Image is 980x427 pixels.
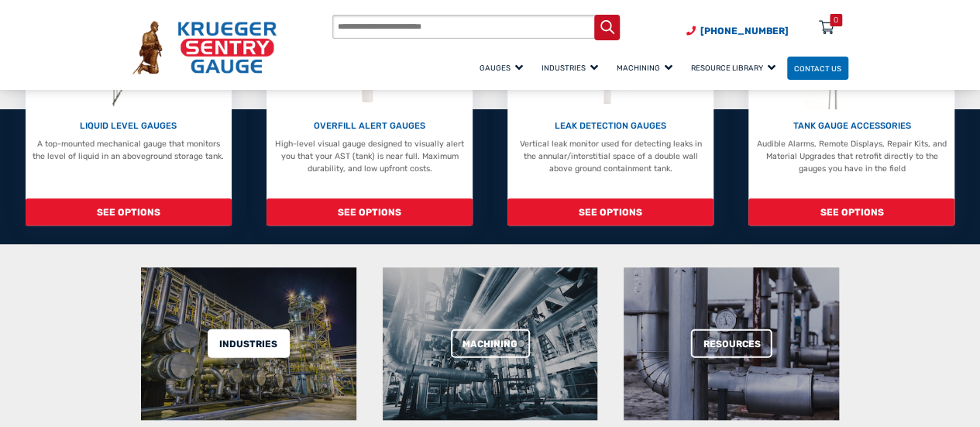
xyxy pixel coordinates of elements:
[132,21,277,74] img: Krueger Sentry Gauge
[755,119,949,133] p: TANK GAUGE ACCESSORIES
[507,198,714,226] span: SEE OPTIONS
[542,64,598,72] span: Industries
[451,329,530,358] a: Machining
[514,119,708,133] p: LEAK DETECTION GAUGES
[794,64,841,72] span: Contact Us
[691,329,772,358] a: Resources
[480,64,523,72] span: Gauges
[26,198,232,226] span: SEE OPTIONS
[473,54,535,81] a: Gauges
[755,138,949,174] p: Audible Alarms, Remote Displays, Repair Kits, and Material Upgrades that retrofit directly to the...
[686,24,789,38] a: Phone Number (920) 434-8860
[787,57,848,81] a: Contact Us
[691,64,775,72] span: Resource Library
[610,54,684,81] a: Machining
[31,119,225,133] p: LIQUID LEVEL GAUGES
[748,198,954,226] span: SEE OPTIONS
[31,138,225,163] p: A top-mounted mechanical gauge that monitors the level of liquid in an aboveground storage tank.
[514,138,708,174] p: Vertical leak monitor used for detecting leaks in the annular/interstitial space of a double wall...
[617,64,672,72] span: Machining
[834,14,838,26] div: 0
[273,119,467,133] p: OVERFILL ALERT GAUGES
[266,198,473,226] span: SEE OPTIONS
[684,54,787,81] a: Resource Library
[208,329,290,358] a: Industries
[700,26,789,36] span: [PHONE_NUMBER]
[535,54,610,81] a: Industries
[273,138,467,174] p: High-level visual gauge designed to visually alert you that your AST (tank) is near full. Maximum...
